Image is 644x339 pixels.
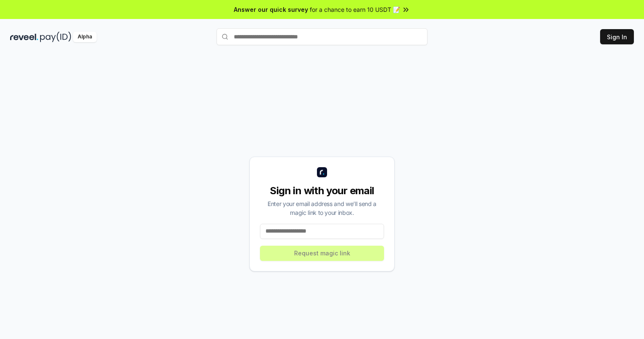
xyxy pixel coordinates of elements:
img: pay_id [40,32,71,42]
div: Alpha [73,32,97,42]
div: Enter your email address and we’ll send a magic link to your inbox. [260,199,384,217]
div: Sign in with your email [260,184,384,198]
span: Answer our quick survey [234,5,308,14]
img: reveel_dark [10,32,38,42]
button: Sign In [600,29,634,44]
span: for a chance to earn 10 USDT 📝 [310,5,400,14]
img: logo_small [317,167,327,177]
